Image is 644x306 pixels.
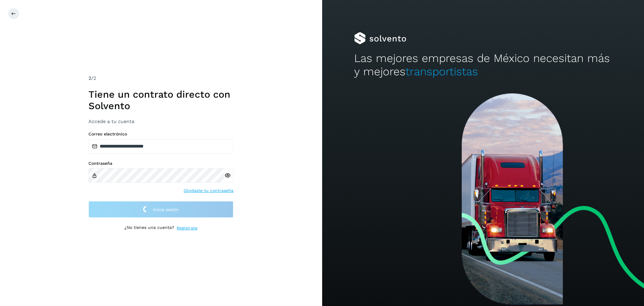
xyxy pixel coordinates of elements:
[177,225,197,231] a: Regístrate
[88,132,233,137] label: Correo electrónico
[88,201,233,218] button: Inicia sesión
[88,161,233,166] label: Contraseña
[153,207,179,212] span: Inicia sesión
[184,187,233,194] a: Olvidaste tu contraseña
[88,75,233,82] div: /2
[354,52,612,79] h2: Las mejores empresas de México necesitan más y mejores
[124,225,174,231] p: ¿No tienes una cuenta?
[88,119,233,124] h3: Accede a tu cuenta
[405,65,478,78] span: transportistas
[88,75,91,81] span: 2
[88,89,233,112] h1: Tiene un contrato directo con Solvento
